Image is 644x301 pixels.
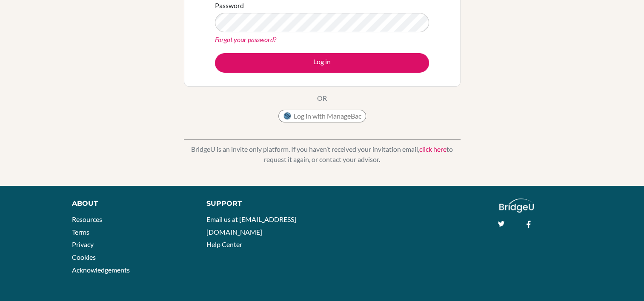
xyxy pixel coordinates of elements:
[72,253,96,261] a: Cookies
[72,199,187,209] div: About
[215,53,429,73] button: Log in
[72,215,102,223] a: Resources
[206,215,296,236] a: Email us at [EMAIL_ADDRESS][DOMAIN_NAME]
[72,266,130,274] a: Acknowledgements
[72,240,94,248] a: Privacy
[278,110,366,122] button: Log in with ManageBac
[499,199,534,213] img: logo_white@2x-f4f0deed5e89b7ecb1c2cc34c3e3d731f90f0f143d5ea2071677605dd97b5244.png
[317,93,327,103] p: OR
[419,145,447,153] a: click here
[184,144,461,165] p: BridgeU is an invite only platform. If you haven’t received your invitation email, to request it ...
[215,0,244,11] label: Password
[206,240,242,248] a: Help Center
[72,228,89,236] a: Terms
[215,35,276,43] a: Forgot your password?
[206,199,313,209] div: Support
